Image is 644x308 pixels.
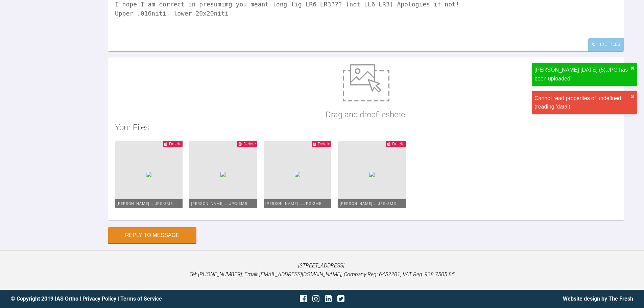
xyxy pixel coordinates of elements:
[169,141,182,146] span: Delete
[265,202,322,206] span: [PERSON_NAME] ….JPG - 2MB
[220,172,226,177] img: a6dd51dc-4205-4c21-86f2-224009dffee1
[120,295,162,302] a: Terms of Service
[630,66,635,71] button: close
[117,202,173,206] span: [PERSON_NAME] ….JPG - 3MB
[115,121,617,134] h2: Your Files
[369,172,375,177] img: 66514ae7-89a5-4ac2-8980-2826da4876ba
[82,295,116,302] a: Privacy Policy
[243,141,256,146] span: Delete
[318,141,330,146] span: Delete
[146,172,151,177] img: b3d161d8-8567-4693-b0c9-05192ae58fb0
[108,227,196,243] button: Reply to Message
[534,94,630,111] div: Cannot read properties of undefined (reading 'data')
[534,66,630,83] div: [PERSON_NAME] [DATE] (5).JPG has been uploaded
[326,108,407,121] p: Drag and drop files here!
[563,295,633,302] a: Website design by The Fresh
[340,202,396,206] span: [PERSON_NAME] ….JPG - 3MB
[11,261,633,279] p: [STREET_ADDRESS]. Tel: [PHONE_NUMBER], Email: [EMAIL_ADDRESS][DOMAIN_NAME], Company Reg: 6452201,...
[11,294,218,303] div: © Copyright 2019 IAS Ortho | |
[191,202,247,206] span: [PERSON_NAME] ….JPG - 3MB
[392,141,405,146] span: Delete
[295,172,300,177] img: 47f383ab-5e55-43b4-9bbe-a98f6493407b
[630,94,635,99] button: close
